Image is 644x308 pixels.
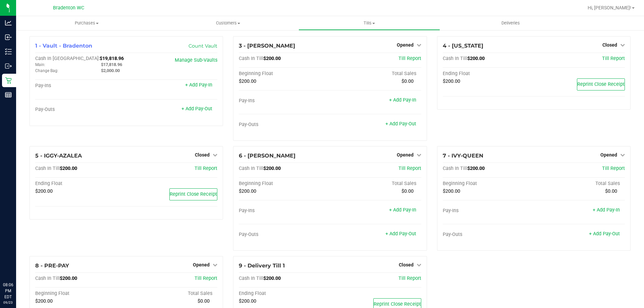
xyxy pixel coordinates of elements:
div: Pay-Outs [239,232,330,238]
a: Till Report [398,56,421,61]
a: + Add Pay-In [389,97,416,103]
span: $19,818.96 [100,56,124,61]
span: Closed [195,152,210,158]
span: $200.00 [443,78,460,84]
div: Beginning Float [35,291,126,297]
a: Till Report [602,166,625,171]
span: Till Report [398,275,421,281]
a: + Add Pay-Out [385,121,416,127]
span: 7 - IVY-QUEEN [443,152,483,159]
span: Cash In Till [239,166,263,171]
span: $200.00 [239,188,256,194]
a: Deliveries [440,16,581,30]
span: Reprint Close Receipt [577,81,625,87]
span: 9 - Delivery Till 1 [239,262,285,269]
inline-svg: Analytics [5,19,12,26]
a: + Add Pay-Out [181,106,212,112]
div: Beginning Float [443,181,534,187]
a: Purchases [16,16,157,30]
div: Total Sales [330,181,421,187]
span: $0.00 [401,188,414,194]
div: Ending Float [239,291,330,297]
span: Hi, [PERSON_NAME]! [588,5,631,10]
span: Bradenton WC [53,5,84,11]
inline-svg: Inbound [5,34,12,41]
span: 4 - [US_STATE] [443,43,483,49]
span: $200.00 [467,56,485,61]
span: Change Bag: [35,68,58,73]
span: Opened [397,152,414,158]
a: Till Report [398,166,421,171]
span: 6 - [PERSON_NAME] [239,152,296,159]
span: Cash In Till [443,56,467,61]
div: Pay-Outs [443,232,534,238]
span: $200.00 [60,275,77,281]
div: Total Sales [330,71,421,77]
span: $0.00 [401,78,414,84]
span: $0.00 [605,188,617,194]
span: Cash In [GEOGRAPHIC_DATA]: [35,56,100,61]
span: $2,000.00 [101,68,120,73]
a: Count Vault [189,43,217,49]
inline-svg: Reports [5,91,12,98]
div: Total Sales [126,291,218,297]
span: Closed [399,262,414,267]
div: Pay-Ins [35,83,126,89]
span: Cash In Till [35,166,60,171]
span: 1 - Vault - Bradenton [35,43,92,49]
div: Pay-Ins [443,208,534,214]
iframe: Resource center [7,254,27,274]
a: + Add Pay-In [185,82,212,88]
div: Beginning Float [239,71,330,77]
span: $200.00 [467,166,485,171]
a: Till Report [602,56,625,61]
span: Cash In Till [239,275,263,281]
span: Tills [299,20,439,26]
div: Pay-Ins [239,98,330,104]
a: Tills [299,16,440,30]
button: Reprint Close Receipt [577,78,625,90]
inline-svg: Outbound [5,63,12,69]
span: Cash In Till [35,275,60,281]
span: Opened [397,42,414,48]
span: 5 - IGGY-AZALEA [35,152,82,159]
a: Till Report [195,166,217,171]
span: Opened [600,152,617,158]
span: 3 - [PERSON_NAME] [239,43,295,49]
span: $200.00 [239,298,256,304]
span: Opened [193,262,210,267]
p: 09/23 [3,300,13,305]
div: Pay-Outs [239,122,330,128]
span: $200.00 [35,188,53,194]
div: Ending Float [443,71,534,77]
a: + Add Pay-In [593,207,620,213]
span: $200.00 [263,275,281,281]
div: Ending Float [35,181,126,187]
span: $200.00 [35,298,53,304]
span: $200.00 [239,78,256,84]
span: $0.00 [198,298,210,304]
a: + Add Pay-Out [589,231,620,237]
span: $200.00 [60,166,77,171]
span: Reprint Close Receipt [170,191,217,197]
a: + Add Pay-Out [385,231,416,237]
span: Reprint Close Receipt [374,301,421,307]
span: Cash In Till [239,56,263,61]
div: Beginning Float [239,181,330,187]
span: Cash In Till [443,166,467,171]
div: Pay-Outs [35,107,126,113]
inline-svg: Retail [5,77,12,84]
span: Deliveries [492,20,529,26]
span: 8 - PRE-PAY [35,262,69,269]
a: Customers [157,16,299,30]
a: + Add Pay-In [389,207,416,213]
a: Till Report [195,275,217,281]
a: Manage Sub-Vaults [175,57,217,63]
button: Reprint Close Receipt [169,188,217,200]
span: Purchases [16,20,157,26]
